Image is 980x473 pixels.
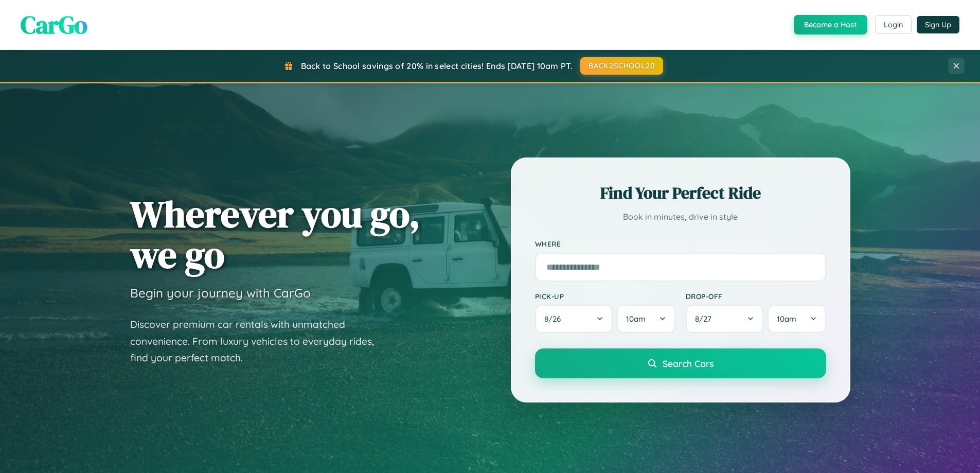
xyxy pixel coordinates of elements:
button: 8/26 [535,305,613,333]
span: 8 / 26 [544,314,566,324]
button: Login [875,15,912,34]
button: 8/27 [686,305,764,333]
span: 10am [626,314,646,324]
button: Become a Host [794,15,867,34]
span: Search Cars [663,358,714,369]
span: 10am [777,314,796,324]
label: Where [535,240,826,249]
label: Pick-up [535,292,675,301]
h1: Wherever you go, we go [130,194,420,275]
h3: Begin your journey with CarGo [130,285,311,301]
button: 10am [617,305,675,333]
button: Sign Up [917,16,959,33]
p: Book in minutes, drive in style [535,209,826,224]
label: Drop-off [686,292,826,301]
span: 8 / 27 [695,314,717,324]
p: Discover premium car rentals with unmatched convenience. From luxury vehicles to everyday rides, ... [130,316,387,366]
button: BACK2SCHOOL20 [580,57,663,75]
button: 10am [768,305,826,333]
button: Search Cars [535,348,826,378]
h2: Find Your Perfect Ride [535,182,826,204]
span: CarGo [21,8,87,42]
span: Back to School savings of 20% in select cities! Ends [DATE] 10am PT. [301,61,573,71]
